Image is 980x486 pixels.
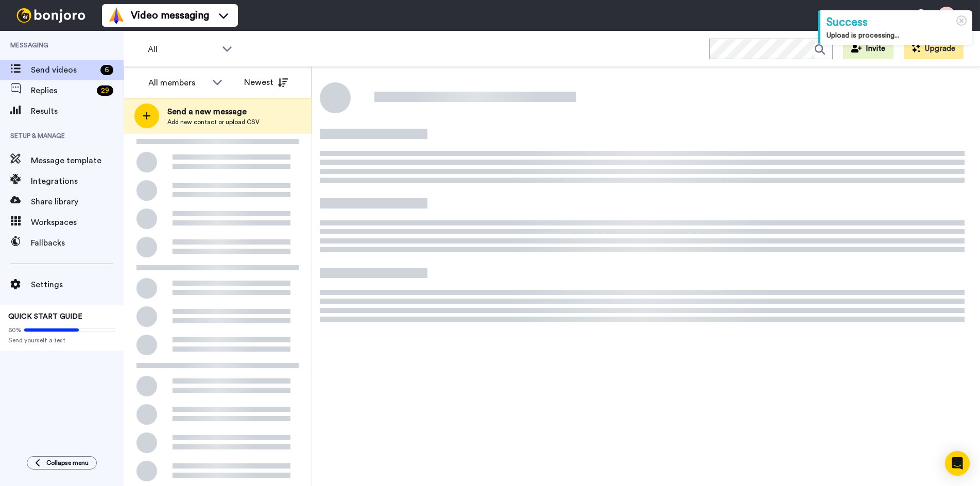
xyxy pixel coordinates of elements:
span: Add new contact or upload CSV [167,118,260,126]
span: Workspaces [31,216,124,229]
img: bj-logo-header-white.svg [12,8,90,23]
span: Send a new message [167,106,260,118]
span: Send yourself a test [8,336,115,344]
span: Fallbacks [31,237,124,249]
button: Collapse menu [27,456,97,470]
span: Integrations [31,175,124,187]
div: 29 [97,85,113,96]
div: All members [148,77,207,89]
span: Settings [31,279,124,291]
button: Upgrade [904,39,964,59]
button: Invite [843,39,893,59]
img: vm-color.svg [108,7,125,24]
span: 60% [8,326,22,334]
div: Success [827,14,966,30]
span: Collapse menu [46,459,89,467]
span: Share library [31,196,124,208]
span: Video messaging [131,8,209,23]
button: Newest [236,72,296,93]
span: Replies [31,84,93,97]
span: Send videos [31,64,96,76]
div: Open Intercom Messenger [945,451,970,476]
span: Message template [31,154,124,167]
span: All [148,43,217,56]
div: 6 [100,65,113,75]
span: Results [31,105,124,117]
span: QUICK START GUIDE [8,313,82,320]
div: Upload is processing... [827,30,966,41]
